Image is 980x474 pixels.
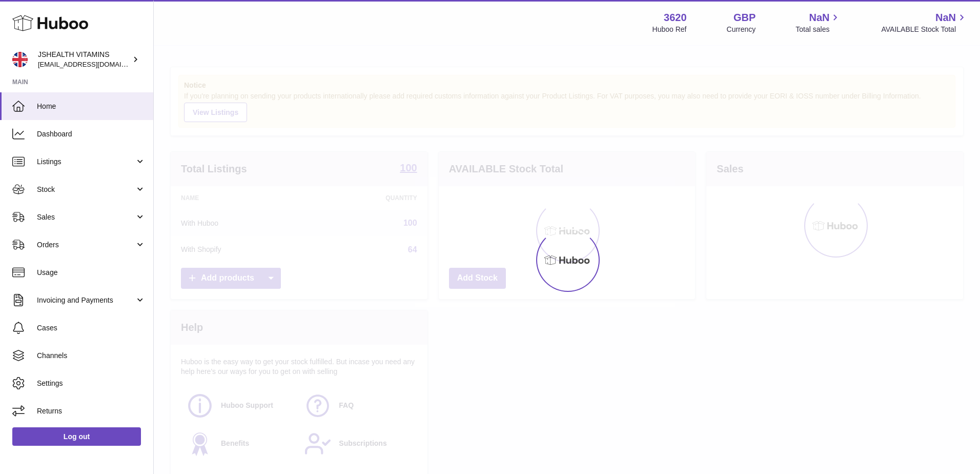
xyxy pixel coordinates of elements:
span: NaN [935,11,956,25]
span: Invoicing and Payments [37,295,135,305]
span: Stock [37,185,135,194]
span: NaN [809,11,829,25]
div: JSHEALTH VITAMINS [38,50,130,69]
span: Settings [37,379,146,388]
strong: 3620 [664,11,687,25]
span: Returns [37,406,146,416]
span: Channels [37,351,146,361]
span: Sales [37,212,135,222]
span: Usage [37,268,146,278]
span: Home [37,102,146,111]
a: NaN Total sales [795,11,841,34]
img: internalAdmin-3620@internal.huboo.com [12,52,28,67]
div: Huboo Ref [652,25,687,34]
a: Log out [12,427,141,446]
span: Dashboard [37,129,146,139]
span: [EMAIL_ADDRESS][DOMAIN_NAME] [38,60,151,68]
span: Listings [37,157,135,167]
span: Orders [37,240,135,250]
strong: GBP [733,11,756,25]
a: NaN AVAILABLE Stock Total [881,11,968,34]
div: Currency [727,25,756,34]
span: AVAILABLE Stock Total [881,25,968,34]
span: Cases [37,323,146,333]
span: Total sales [795,25,841,34]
